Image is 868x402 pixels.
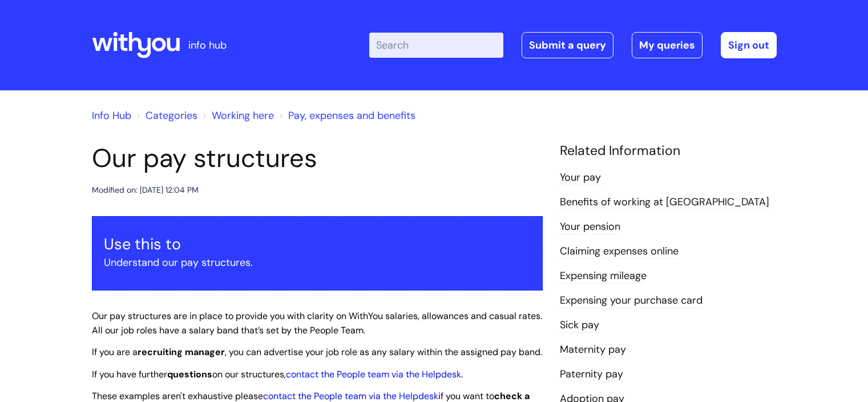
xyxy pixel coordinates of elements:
[560,143,777,159] h4: Related Information
[92,368,463,380] span: If you have further on our structures, .
[212,109,274,122] a: Working here
[134,106,197,125] li: Solution home
[369,32,777,58] div: | -
[263,390,438,402] a: contact the People team via the Helpdesk
[277,106,415,125] li: Pay, expenses and benefits
[288,109,415,122] a: Pay, expenses and benefits
[138,346,225,358] strong: recruiting manager
[92,143,543,174] h1: Our pay structures
[188,36,227,54] p: info hub
[632,32,703,58] a: My queries
[721,32,777,58] a: Sign out
[560,170,601,185] a: Your pay
[92,109,131,122] a: Info Hub
[146,109,197,122] a: Categories
[560,343,626,357] a: Maternity pay
[522,32,613,58] a: Submit a query
[560,269,647,284] a: Expensing mileage
[560,244,679,259] a: Claiming expenses online
[104,253,531,272] p: Understand our pay structures.
[167,368,212,380] strong: questions
[92,310,542,336] span: Our pay structures are in place to provide you with clarity on WithYou salaries, allowances and c...
[560,220,620,234] a: Your pension
[560,318,599,333] a: Sick pay
[200,106,274,125] li: Working here
[369,33,503,58] input: Search
[560,367,623,382] a: Paternity pay
[104,235,531,253] h3: Use this to
[92,183,199,197] div: Modified on: [DATE] 12:04 PM
[92,346,542,358] span: If you are a , you can advertise your job role as any salary within the assigned pay band.
[286,368,461,380] a: contact the People team via the Helpdesk
[560,293,703,308] a: Expensing your purchase card
[560,195,769,210] a: Benefits of working at [GEOGRAPHIC_DATA]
